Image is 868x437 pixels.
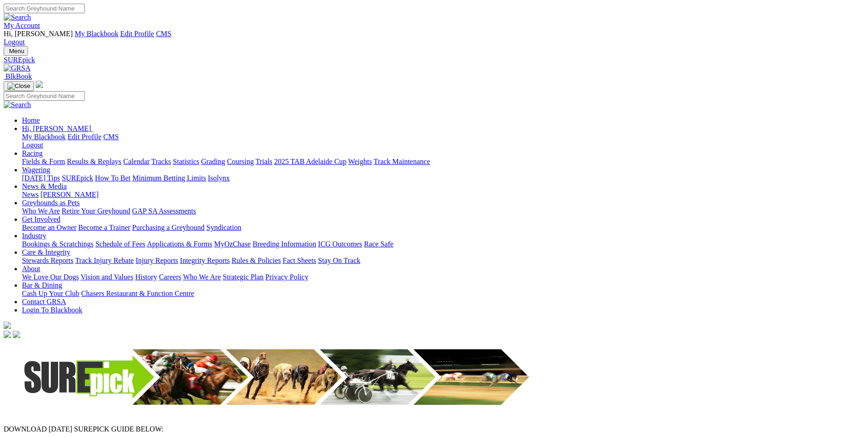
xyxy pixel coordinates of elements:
[22,207,864,215] div: Greyhounds as Pets
[40,191,98,198] a: [PERSON_NAME]
[7,82,30,90] img: Close
[283,257,316,264] a: Fact Sheets
[4,13,31,22] img: Search
[4,56,864,64] a: SUREpick
[22,224,76,231] a: Become an Owner
[274,158,346,165] a: 2025 TAB Adelaide Cup
[22,306,82,314] a: Login To Blackbook
[22,273,79,281] a: We Love Our Dogs
[159,273,181,281] a: Careers
[206,224,241,231] a: Syndication
[22,133,864,149] div: Hi, [PERSON_NAME]
[22,133,66,141] a: My Blackbook
[135,273,157,281] a: History
[201,158,225,165] a: Grading
[318,240,362,248] a: ICG Outcomes
[22,158,864,166] div: Racing
[132,224,205,231] a: Purchasing a Greyhound
[22,257,73,264] a: Stewards Reports
[4,81,34,91] button: Toggle navigation
[22,248,70,256] a: Care & Integrity
[22,141,43,149] a: Logout
[22,174,60,182] a: [DATE] Tips
[22,125,93,132] a: Hi, [PERSON_NAME]
[22,166,50,174] a: Wagering
[253,240,316,248] a: Breeding Information
[22,240,864,248] div: Industry
[22,191,864,199] div: News & Media
[132,174,206,182] a: Minimum Betting Limits
[81,273,133,281] a: Vision and Values
[22,240,93,248] a: Bookings & Scratchings
[123,158,150,165] a: Calendar
[318,257,360,264] a: Stay On Track
[223,273,264,281] a: Strategic Plan
[156,30,172,38] a: CMS
[22,281,62,289] a: Bar & Dining
[348,158,372,165] a: Weights
[22,290,864,298] div: Bar & Dining
[147,240,212,248] a: Applications & Forms
[22,191,38,198] a: News
[81,290,194,297] a: Chasers Restaurant & Function Centre
[4,322,11,329] img: logo-grsa-white.png
[214,240,251,248] a: MyOzChase
[120,30,154,38] a: Edit Profile
[4,38,25,46] a: Logout
[9,48,24,55] span: Menu
[22,207,60,215] a: Who We Are
[151,158,171,165] a: Tracks
[75,30,119,38] a: My Blackbook
[4,331,11,338] img: facebook.svg
[232,257,281,264] a: Rules & Policies
[67,158,121,165] a: Results & Replays
[22,125,91,132] span: Hi, [PERSON_NAME]
[265,273,308,281] a: Privacy Policy
[68,133,102,141] a: Edit Profile
[22,290,79,297] a: Cash Up Your Club
[4,30,73,38] span: Hi, [PERSON_NAME]
[22,224,864,232] div: Get Involved
[22,158,65,165] a: Fields & Form
[22,174,864,182] div: Wagering
[364,240,393,248] a: Race Safe
[22,265,40,273] a: About
[78,224,130,231] a: Become a Trainer
[22,232,46,240] a: Industry
[36,81,43,88] img: logo-grsa-white.png
[4,46,28,56] button: Toggle navigation
[22,149,43,157] a: Racing
[62,207,130,215] a: Retire Your Greyhound
[22,257,864,265] div: Care & Integrity
[95,240,145,248] a: Schedule of Fees
[4,340,553,415] img: Surepick_banner_2.jpg
[183,273,221,281] a: Who We Are
[13,331,20,338] img: twitter.svg
[173,158,199,165] a: Statistics
[5,72,32,80] span: BlkBook
[22,298,66,306] a: Contact GRSA
[4,72,32,80] a: BlkBook
[22,182,67,190] a: News & Media
[62,174,93,182] a: SUREpick
[75,257,134,264] a: Track Injury Rebate
[22,199,80,207] a: Greyhounds as Pets
[135,257,178,264] a: Injury Reports
[22,215,60,223] a: Get Involved
[255,158,272,165] a: Trials
[227,158,254,165] a: Coursing
[4,64,31,72] img: GRSA
[208,174,230,182] a: Isolynx
[4,101,31,109] img: Search
[22,273,864,281] div: About
[132,207,196,215] a: GAP SA Assessments
[4,30,864,46] div: My Account
[374,158,430,165] a: Track Maintenance
[22,116,40,124] a: Home
[4,4,85,13] input: Search
[95,174,131,182] a: How To Bet
[4,22,40,29] a: My Account
[103,133,119,141] a: CMS
[180,257,230,264] a: Integrity Reports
